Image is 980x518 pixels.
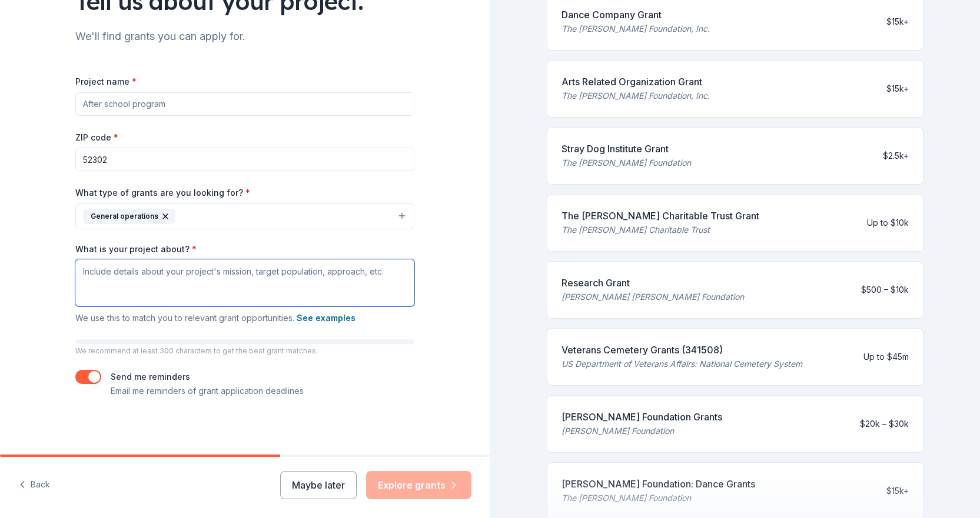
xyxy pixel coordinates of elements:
[562,357,802,371] div: US Department of Veterans Affairs: National Cemetery System
[75,92,414,116] input: After school program
[562,276,744,290] div: Research Grant
[83,209,175,224] div: General operations
[75,27,414,46] div: We'll find grants you can apply for.
[562,8,710,22] div: Dance Company Grant
[861,283,909,297] div: $500 – $10k
[562,89,710,103] div: The [PERSON_NAME] Foundation, Inc.
[19,473,50,497] button: Back
[886,15,909,29] div: $15k+
[75,148,414,171] input: 12345 (U.S. only)
[562,223,759,237] div: The [PERSON_NAME] Charitable Trust
[883,149,909,163] div: $2.5k+
[562,142,691,156] div: Stray Dog Institute Grant
[562,75,710,89] div: Arts Related Organization Grant
[75,313,356,323] span: We use this to match you to relevant grant opportunities.
[562,424,722,438] div: [PERSON_NAME] Foundation
[75,187,250,199] label: What type of grants are you looking for?
[297,311,356,325] button: See examples
[75,76,137,88] label: Project name
[111,384,304,398] p: Email me reminders of grant application deadlines
[562,22,710,36] div: The [PERSON_NAME] Foundation, Inc.
[562,343,802,357] div: Veterans Cemetery Grants (341508)
[562,410,722,424] div: [PERSON_NAME] Foundation Grants
[111,372,190,382] label: Send me reminders
[280,471,357,499] button: Maybe later
[75,132,118,143] label: ZIP code
[562,290,744,304] div: [PERSON_NAME] [PERSON_NAME] Foundation
[867,216,909,230] div: Up to $10k
[75,346,414,356] p: We recommend at least 300 characters to get the best grant matches.
[75,203,414,229] button: General operations
[863,350,909,364] div: Up to $45m
[860,417,909,431] div: $20k – $30k
[886,82,909,96] div: $15k+
[75,243,197,255] label: What is your project about?
[562,156,691,170] div: The [PERSON_NAME] Foundation
[562,209,759,223] div: The [PERSON_NAME] Charitable Trust Grant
